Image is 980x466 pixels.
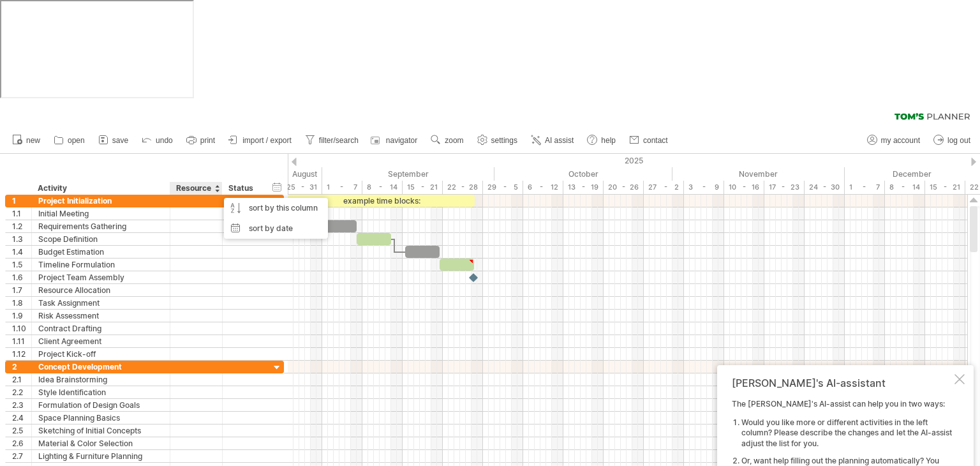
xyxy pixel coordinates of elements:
div: 1 - 7 [845,181,885,194]
a: open [50,132,89,149]
div: November 2025 [672,167,845,181]
div: 1.10 [12,322,31,334]
a: undo [138,132,177,149]
div: 22 - 28 [443,181,483,194]
a: AI assist [528,132,577,149]
div: Activity [38,182,163,195]
div: 1.5 [12,259,31,271]
div: Client Agreement [38,335,163,347]
div: Lighting & Furniture Planning [38,450,163,462]
div: 1.9 [12,310,31,322]
div: 1.1 [12,207,31,220]
a: print [183,132,219,149]
div: Resource Allocation [38,284,163,296]
span: log out [947,136,970,145]
div: Space Planning Basics [38,412,163,424]
div: 2.6 [12,437,31,449]
span: my account [881,136,920,145]
div: 2.2 [12,386,31,398]
div: 6 - 12 [523,181,563,194]
div: 10 - 16 [724,181,764,194]
div: 1.3 [12,233,31,245]
div: Risk Assessment [38,310,163,322]
div: 1 [12,195,31,207]
div: 2.3 [12,399,31,411]
div: Project Team Assembly [38,271,163,283]
span: help [601,136,616,145]
div: 24 - 30 [805,181,845,194]
div: 2.7 [12,450,31,462]
div: 17 - 23 [764,181,805,194]
div: 1.7 [12,284,31,296]
span: filter/search [319,136,359,145]
div: 29 - 5 [483,181,523,194]
div: 15 - 21 [925,181,965,194]
div: Requirements Gathering [38,220,163,232]
div: 1.12 [12,348,31,360]
div: 8 - 14 [362,181,403,194]
li: Would you like more or different activities in the left column? Please describe the changes and l... [741,417,952,449]
span: print [200,136,215,145]
a: contact [626,132,672,149]
a: save [95,132,132,149]
div: 2.5 [12,425,31,437]
a: new [9,132,44,149]
a: my account [864,132,924,149]
div: Style Identification [38,386,163,398]
div: Timeline Formulation [38,259,163,271]
div: October 2025 [494,167,672,181]
div: 1.6 [12,271,31,283]
div: 2.4 [12,412,31,424]
div: Idea Brainstorming [38,373,163,386]
span: contact [643,136,668,145]
span: navigator [386,136,417,145]
div: Material & Color Selection [38,437,163,449]
span: AI assist [545,136,574,145]
a: filter/search [302,132,362,149]
div: Formulation of Design Goals [38,399,163,411]
div: [PERSON_NAME]'s AI-assistant [732,377,952,389]
span: open [68,136,85,145]
div: Project Kick-off [38,348,163,360]
span: import / export [242,136,292,145]
span: undo [156,136,173,145]
div: 15 - 21 [403,181,443,194]
div: 1 - 7 [322,181,362,194]
div: sort by date [224,218,328,239]
div: Scope Definition [38,233,163,245]
a: zoom [427,132,467,149]
span: new [26,136,40,145]
div: September 2025 [322,167,494,181]
div: 20 - 26 [604,181,644,194]
div: 8 - 14 [885,181,925,194]
div: Initial Meeting [38,207,163,220]
div: Task Assignment [38,297,163,309]
a: settings [474,132,521,149]
div: 13 - 19 [563,181,604,194]
div: Status [228,182,256,195]
a: log out [930,132,974,149]
div: Concept Development [38,361,163,373]
span: save [112,136,128,145]
span: settings [491,136,517,145]
a: navigator [369,132,421,149]
div: Project Initialization [38,195,163,207]
div: sort by this column [224,198,328,218]
div: 1.4 [12,246,31,258]
div: 1.2 [12,220,31,232]
div: Contract Drafting [38,322,163,334]
div: example time blocks: [288,195,475,207]
div: Resource [176,182,215,195]
a: help [584,132,620,149]
div: 2.1 [12,373,31,386]
div: 1.11 [12,335,31,347]
div: Sketching of Initial Concepts [38,425,163,437]
div: 2 [12,361,31,373]
div: 27 - 2 [644,181,684,194]
span: zoom [445,136,463,145]
a: import / export [225,132,295,149]
div: Budget Estimation [38,246,163,258]
div: 25 - 31 [282,181,322,194]
div: 1.8 [12,297,31,309]
div: 3 - 9 [684,181,724,194]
